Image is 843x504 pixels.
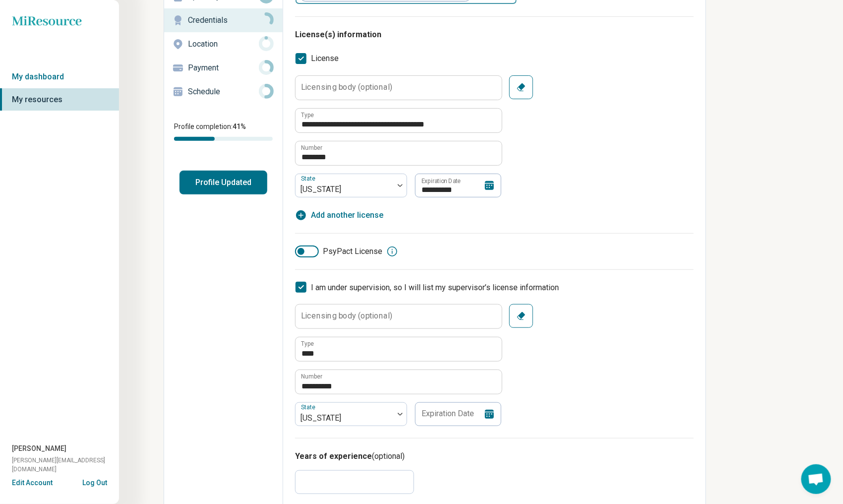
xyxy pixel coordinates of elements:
a: Payment [164,56,283,80]
p: Schedule [188,86,259,98]
span: (optional) [372,451,405,461]
label: Number [301,374,322,379]
input: credential.licenses.0.name [296,109,502,132]
span: I am under supervision, so I will list my supervisor’s license information [311,283,559,292]
button: Profile Updated [180,171,267,194]
a: Schedule [164,80,283,104]
div: Profile completion: [164,116,283,147]
p: Payment [188,62,259,74]
button: Edit Account [12,478,53,488]
label: Licensing body (optional) [301,312,393,320]
span: 41 % [233,123,246,130]
input: credential.supervisorLicense.0.name [296,337,502,361]
span: [PERSON_NAME] [12,443,66,454]
a: Credentials [164,8,283,32]
span: Add another license [311,209,383,221]
label: Type [301,112,314,118]
label: State [301,175,317,182]
label: Number [301,145,322,151]
label: PsyPact License [295,246,382,257]
span: License [311,53,339,64]
button: Add another license [295,209,383,221]
div: Open chat [801,464,831,494]
label: Licensing body (optional) [301,83,393,91]
span: [PERSON_NAME][EMAIL_ADDRESS][DOMAIN_NAME] [12,456,119,474]
button: Log Out [82,478,107,486]
label: State [301,404,317,411]
a: Location [164,32,283,56]
p: Credentials [188,14,259,26]
h3: License(s) information [295,29,694,41]
p: Location [188,38,259,50]
label: Type [301,341,314,347]
div: Profile completion [174,137,273,141]
h3: Years of experience [295,450,694,462]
